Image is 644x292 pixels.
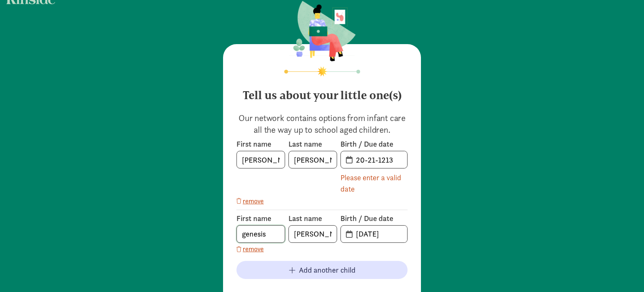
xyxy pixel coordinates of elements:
label: Last name [288,213,337,224]
label: First name [236,139,285,149]
span: remove [243,196,264,206]
label: First name [236,213,285,224]
label: Birth / Due date [340,213,408,224]
button: Add another child [236,261,408,279]
span: Add another child [299,264,356,276]
div: Please enter a valid date [340,172,408,195]
button: remove [236,244,264,254]
input: MM-DD-YYYY [351,226,407,242]
input: MM-DD-YYYY [351,151,407,168]
label: Birth / Due date [340,139,408,149]
h4: Tell us about your little one(s) [236,82,408,102]
span: remove [243,244,264,254]
p: Our network contains options from infant care all the way up to school aged children. [236,112,408,136]
label: Last name [288,139,337,149]
button: remove [236,196,264,206]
